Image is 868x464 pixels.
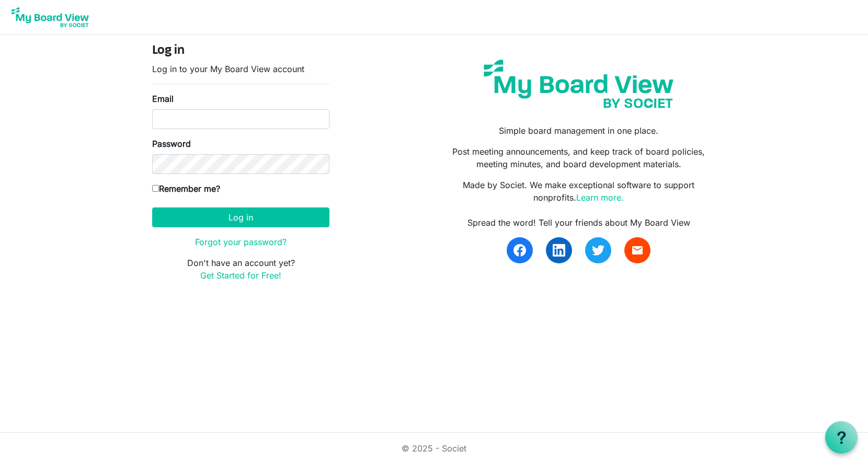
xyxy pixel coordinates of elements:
a: Forgot your password? [195,237,287,247]
a: © 2025 - Societ [402,443,466,454]
button: Log in [152,207,329,227]
span: email [631,244,644,257]
label: Password [152,137,191,150]
img: My Board View Logo [8,4,92,30]
img: my-board-view-societ.svg [476,52,681,116]
img: linkedin.svg [553,244,565,257]
p: Log in to your My Board View account [152,63,329,75]
p: Post meeting announcements, and keep track of board policies, meeting minutes, and board developm... [442,145,716,170]
input: Remember me? [152,185,159,192]
div: Spread the word! Tell your friends about My Board View [442,216,716,229]
img: facebook.svg [513,244,526,257]
label: Email [152,92,174,105]
label: Remember me? [152,182,220,195]
p: Simple board management in one place. [442,124,716,137]
img: twitter.svg [592,244,604,257]
h4: Log in [152,43,329,59]
p: Made by Societ. We make exceptional software to support nonprofits. [442,179,716,204]
a: Get Started for Free! [200,270,281,281]
p: Don't have an account yet? [152,257,329,282]
a: Learn more. [576,192,624,203]
a: email [624,237,650,263]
